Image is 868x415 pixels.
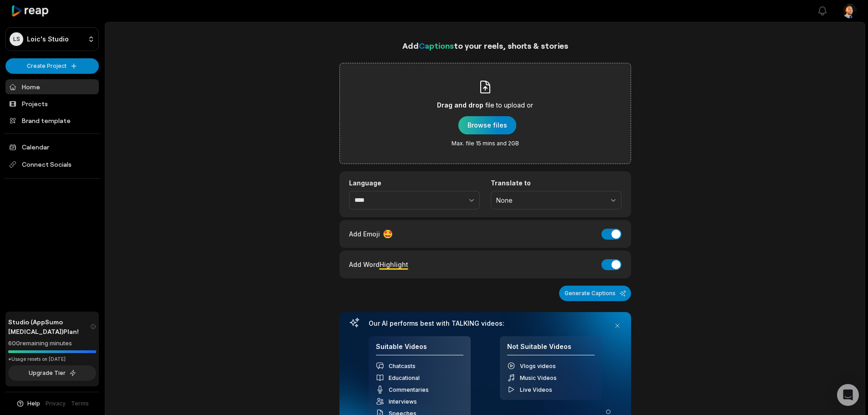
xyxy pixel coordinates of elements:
[452,140,519,147] span: Max. file 15 mins and 2GB
[380,261,408,268] span: Highlight
[5,156,99,173] span: Connect Socials
[837,384,859,406] div: Open Intercom Messenger
[389,386,429,393] span: Commentaries
[376,343,463,356] h4: Suitable Videos
[507,343,595,356] h4: Not Suitable Videos
[16,400,40,408] button: Help
[491,191,621,210] button: None
[8,317,90,336] span: Studio (AppSumo [MEDICAL_DATA]) Plan!
[349,229,380,239] span: Add Emoji
[419,41,454,51] span: Captions
[383,228,393,240] span: 🤩
[389,374,420,381] span: Educational
[520,374,557,381] span: Music Videos
[520,386,552,393] span: Live Videos
[5,58,99,74] button: Create Project
[27,35,69,43] p: Loic's Studio
[349,258,408,271] div: Add Word
[520,363,556,369] span: Vlogs videos
[71,400,89,408] a: Terms
[8,356,96,363] div: *Usage resets on [DATE]
[5,96,99,111] a: Projects
[5,139,99,154] a: Calendar
[10,32,23,46] div: LS
[496,196,603,205] span: None
[8,339,96,348] div: 600 remaining minutes
[5,113,99,128] a: Brand template
[349,179,480,187] label: Language
[8,365,96,381] button: Upgrade Tier
[5,79,99,94] a: Home
[437,100,483,111] span: Drag and drop
[389,363,416,369] span: Chatcasts
[559,286,631,301] button: Generate Captions
[27,400,40,408] span: Help
[485,100,533,111] span: file to upload or
[389,398,417,405] span: Interviews
[339,39,631,52] h1: Add to your reels, shorts & stories
[491,179,621,187] label: Translate to
[46,400,66,408] a: Privacy
[458,116,516,134] button: Drag and dropfile to upload orMax. file 15 mins and 2GB
[369,319,602,328] h3: Our AI performs best with TALKING videos:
